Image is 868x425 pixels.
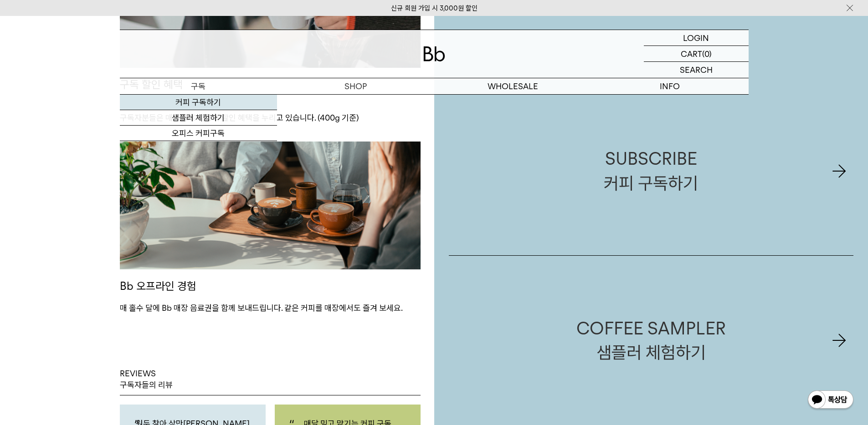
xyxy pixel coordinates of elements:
[449,86,854,255] a: SUBSCRIBE커피 구독하기
[591,78,749,94] p: INFO
[391,4,478,12] a: 신규 회원 가입 시 3,000원 할인
[644,30,749,46] a: LOGIN
[604,147,698,195] div: SUBSCRIBE 커피 구독하기
[120,78,277,94] a: 구독
[120,368,173,390] p: REVIEWS 구독자들의 리뷰
[680,62,713,78] p: SEARCH
[683,30,709,46] p: LOGIN
[120,95,277,110] a: 커피 구독하기
[702,46,712,61] p: (0)
[644,46,749,62] a: CART (0)
[277,78,434,94] a: SHOP
[120,303,421,314] p: 매 홀수 달에 Bb 매장 음료권을 함께 보내드립니다. 같은 커피를 매장에서도 즐겨 보세요.
[120,142,421,269] img: 커스텀 가능한 구독
[120,126,277,141] a: 오피스 커피구독
[576,316,726,364] div: COFFEE SAMPLER 샘플러 체험하기
[434,78,591,94] p: WHOLESALE
[449,256,854,425] a: COFFEE SAMPLER샘플러 체험하기
[120,269,421,303] p: Bb 오프라인 경험
[681,46,702,61] p: CART
[120,110,277,126] a: 샘플러 체험하기
[423,46,445,61] img: 로고
[807,390,854,411] img: 카카오톡 채널 1:1 채팅 버튼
